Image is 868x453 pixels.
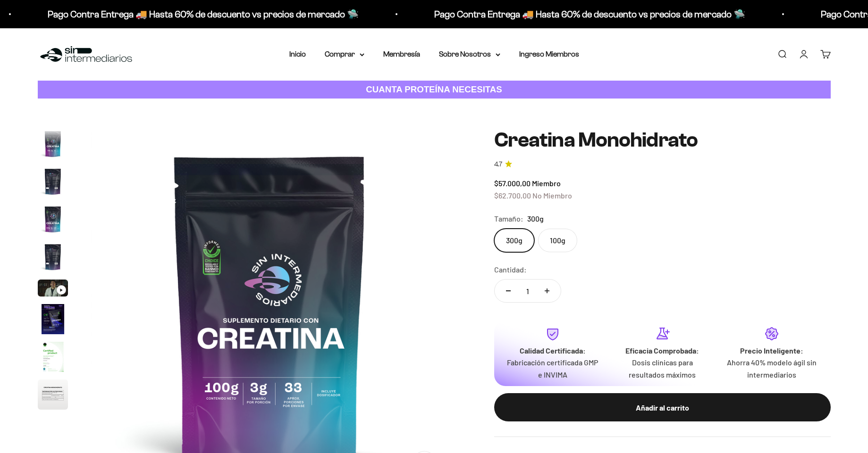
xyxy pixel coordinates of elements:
button: Ir al artículo 4 [38,242,68,275]
button: Ir al artículo 3 [38,204,68,237]
label: Cantidad: [494,264,527,276]
strong: Precio Inteligente: [740,346,803,355]
a: 4.74.7 de 5.0 estrellas [494,159,831,170]
button: Añadir al carrito [494,393,831,421]
legend: Tamaño: [494,213,523,225]
span: 4.7 [494,159,502,170]
strong: CUANTA PROTEÍNA NECESITAS [366,84,502,94]
summary: Comprar [325,48,364,60]
strong: Eficacia Comprobada: [625,346,699,355]
button: Reducir cantidad [495,280,522,302]
img: Creatina Monohidrato [38,342,68,372]
img: Creatina Monohidrato [38,166,68,197]
p: Ahorra 40% modelo ágil sin intermediarios [725,356,819,380]
h1: Creatina Monohidrato [494,129,831,151]
p: Pago Contra Entrega 🚚 Hasta 60% de descuento vs precios de mercado 🛸 [432,7,743,22]
button: Ir al artículo 6 [38,304,68,337]
button: Ir al artículo 2 [38,166,68,199]
span: $62.700,00 [494,191,531,200]
a: Membresía [383,50,420,58]
span: $57.000,00 [494,179,531,188]
strong: Calidad Certificada: [520,346,586,355]
span: Miembro [532,179,561,188]
button: Ir al artículo 1 [38,129,68,162]
img: Creatina Monohidrato [38,204,68,234]
img: Creatina Monohidrato [38,129,68,159]
img: Creatina Monohidrato [38,304,68,334]
button: Ir al artículo 5 [38,280,68,299]
span: No Miembro [532,191,572,200]
summary: Sobre Nosotros [439,48,500,60]
div: Añadir al carrito [513,402,812,414]
p: Pago Contra Entrega 🚚 Hasta 60% de descuento vs precios de mercado 🛸 [45,7,356,22]
img: Creatina Monohidrato [38,242,68,272]
p: Fabricación certificada GMP e INVIMA [506,356,600,380]
span: 300g [527,213,544,225]
p: Dosis clínicas para resultados máximos [615,356,709,380]
a: Inicio [289,50,306,58]
button: Ir al artículo 7 [38,342,68,375]
img: Creatina Monohidrato [38,379,68,410]
a: CUANTA PROTEÍNA NECESITAS [38,81,831,99]
a: Ingreso Miembros [519,50,579,58]
button: Ir al artículo 8 [38,379,68,412]
button: Aumentar cantidad [533,280,561,302]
